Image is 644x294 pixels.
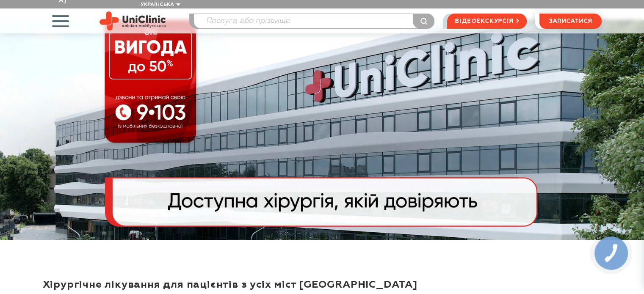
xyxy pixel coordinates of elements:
button: Українська [138,2,180,8]
span: записатися [549,18,592,24]
span: відеоекскурсія [455,14,513,28]
button: записатися [539,14,602,29]
input: Послуга або прізвище [194,14,434,28]
h1: Хірургічне лікування для пацієнтів з усіх міст [GEOGRAPHIC_DATA] [43,278,602,291]
span: Українська [141,2,174,7]
a: відеоекскурсія [447,14,526,29]
img: Uniclinic [100,11,166,30]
